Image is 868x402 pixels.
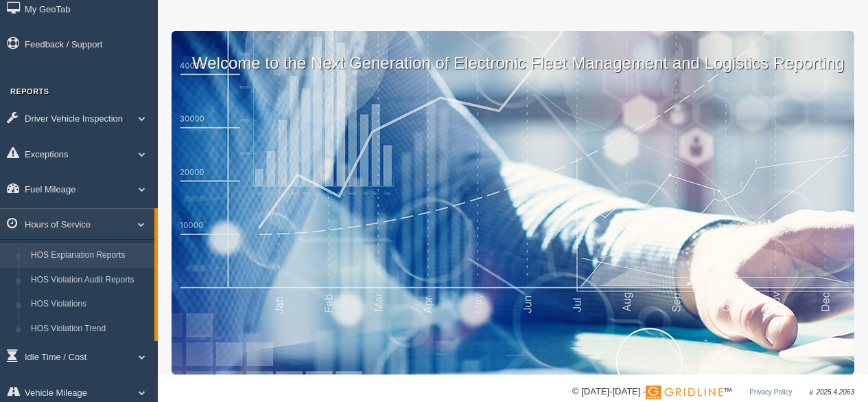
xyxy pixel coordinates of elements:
a: HOS Violation Audit Reports [25,268,154,293]
a: HOS Violation Trend [25,317,154,342]
img: Gridline [646,386,723,399]
a: HOS Explanation Reports [25,243,154,268]
a: HOS Violations [25,292,154,317]
a: Privacy Policy [749,388,792,396]
span: v. 2025.4.2063 [810,388,854,396]
div: © [DATE]-[DATE] - ™ [572,385,854,399]
p: Welcome to the Next Generation of Electronic Fleet Management and Logistics Reporting [172,31,854,75]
